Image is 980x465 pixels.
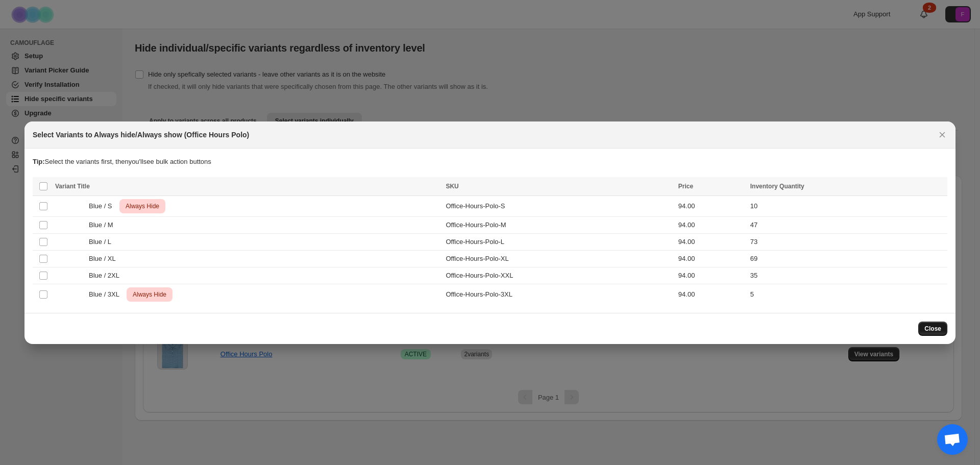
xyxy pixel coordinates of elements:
[89,237,116,247] span: Blue / L
[747,216,947,233] td: 47
[89,220,119,230] span: Blue / M
[55,183,90,190] span: Variant Title
[750,183,804,190] span: Inventory Quantity
[443,233,675,250] td: Office-Hours-Polo-L
[675,195,747,216] td: 94.00
[935,128,949,142] button: Close
[747,233,947,250] td: 73
[124,200,161,212] span: Always Hide
[33,157,947,167] p: Select the variants first, then you'll see bulk action buttons
[33,158,45,165] strong: Tip:
[443,267,675,284] td: Office-Hours-Polo-XXL
[747,195,947,216] td: 10
[675,267,747,284] td: 94.00
[33,130,249,140] h2: Select Variants to Always hide/Always show (Office Hours Polo)
[675,216,747,233] td: 94.00
[443,216,675,233] td: Office-Hours-Polo-M
[937,424,968,455] div: Open chat
[675,284,747,305] td: 94.00
[924,325,941,333] span: Close
[89,201,117,211] span: Blue / S
[89,271,125,281] span: Blue / 2XL
[446,183,458,190] span: SKU
[443,195,675,216] td: Office-Hours-Polo-S
[747,284,947,305] td: 5
[89,289,125,300] span: Blue / 3XL
[918,322,947,336] button: Close
[443,284,675,305] td: Office-Hours-Polo-3XL
[89,254,121,264] span: Blue / XL
[443,250,675,267] td: Office-Hours-Polo-XL
[675,250,747,267] td: 94.00
[675,233,747,250] td: 94.00
[747,250,947,267] td: 69
[747,267,947,284] td: 35
[131,288,168,301] span: Always Hide
[678,183,693,190] span: Price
